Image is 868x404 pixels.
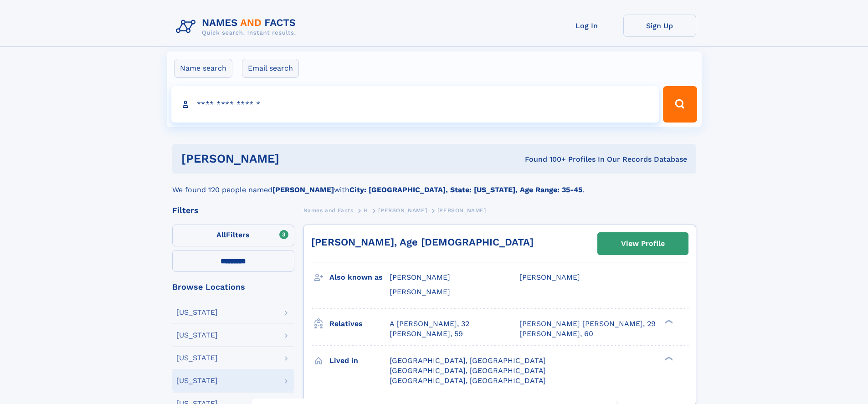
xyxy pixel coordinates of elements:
[519,319,656,329] a: [PERSON_NAME] [PERSON_NAME], 29
[390,287,450,296] span: [PERSON_NAME]
[378,207,427,214] span: [PERSON_NAME]
[176,377,218,384] div: [US_STATE]
[390,329,463,339] a: [PERSON_NAME], 59
[550,15,623,37] a: Log In
[329,353,390,368] h3: Lived in
[378,205,427,216] a: [PERSON_NAME]
[437,207,486,214] span: [PERSON_NAME]
[172,206,294,215] div: Filters
[519,273,580,281] span: [PERSON_NAME]
[598,233,688,255] a: View Profile
[176,309,218,316] div: [US_STATE]
[364,207,368,214] span: H
[172,225,294,246] label: Filters
[172,174,696,195] div: We found 120 people named with .
[176,332,218,339] div: [US_STATE]
[176,354,218,362] div: [US_STATE]
[390,319,469,329] a: A [PERSON_NAME], 32
[390,356,546,365] span: [GEOGRAPHIC_DATA], [GEOGRAPHIC_DATA]
[663,86,697,123] button: Search Button
[663,318,673,324] div: ❯
[663,355,673,361] div: ❯
[181,153,402,164] h1: [PERSON_NAME]
[172,15,303,39] img: Logo Names and Facts
[303,205,354,216] a: Names and Facts
[364,205,368,216] a: H
[349,185,582,194] b: City: [GEOGRAPHIC_DATA], State: [US_STATE], Age Range: 35-45
[174,59,232,78] label: Name search
[329,316,390,332] h3: Relatives
[311,236,534,248] a: [PERSON_NAME], Age [DEMOGRAPHIC_DATA]
[402,154,687,164] div: Found 100+ Profiles In Our Records Database
[171,86,659,123] input: search input
[621,233,665,254] div: View Profile
[242,59,299,78] label: Email search
[623,15,696,37] a: Sign Up
[329,270,390,285] h3: Also known as
[519,329,593,339] a: [PERSON_NAME], 60
[390,376,546,385] span: [GEOGRAPHIC_DATA], [GEOGRAPHIC_DATA]
[216,230,226,239] span: All
[272,185,334,194] b: [PERSON_NAME]
[172,283,294,291] div: Browse Locations
[390,366,546,375] span: [GEOGRAPHIC_DATA], [GEOGRAPHIC_DATA]
[390,273,450,281] span: [PERSON_NAME]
